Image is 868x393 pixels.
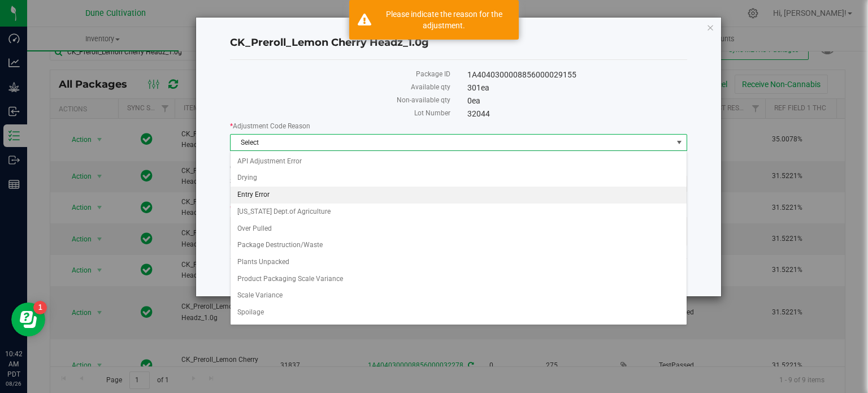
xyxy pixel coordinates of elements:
span: 0 [467,96,480,105]
span: Select [231,135,672,150]
div: Please indicate the reason for the adjustment. [377,8,510,31]
h4: CK_Preroll_Lemon Cherry Headz_1.0g [230,36,687,50]
label: Available qty [230,82,450,92]
li: Plants Unpacked [231,254,687,271]
iframe: Resource center unread badge [33,301,47,314]
span: ea [472,96,480,105]
li: Drying [231,170,687,187]
span: 301 [467,83,489,92]
li: Product Packaging Scale Variance [231,271,687,288]
li: Scale Variance [231,287,687,304]
li: Entry Error [231,187,687,204]
span: ea [481,83,489,92]
li: Package Destruction/Waste [231,237,687,254]
li: Spoilage [231,304,687,321]
li: [US_STATE] Dept.of Agriculture [231,204,687,221]
label: Adjustment Code Reason [230,121,687,131]
label: Package ID [230,69,450,79]
li: Theft [231,321,687,338]
label: Lot Number [230,108,450,118]
div: 32044 [459,108,696,120]
iframe: Resource center [11,303,45,336]
label: Non-available qty [230,95,450,105]
li: API Adjustment Error [231,153,687,170]
div: 1A4040300008856000029155 [459,69,696,81]
li: Over Pulled [231,221,687,237]
span: select [672,135,687,150]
